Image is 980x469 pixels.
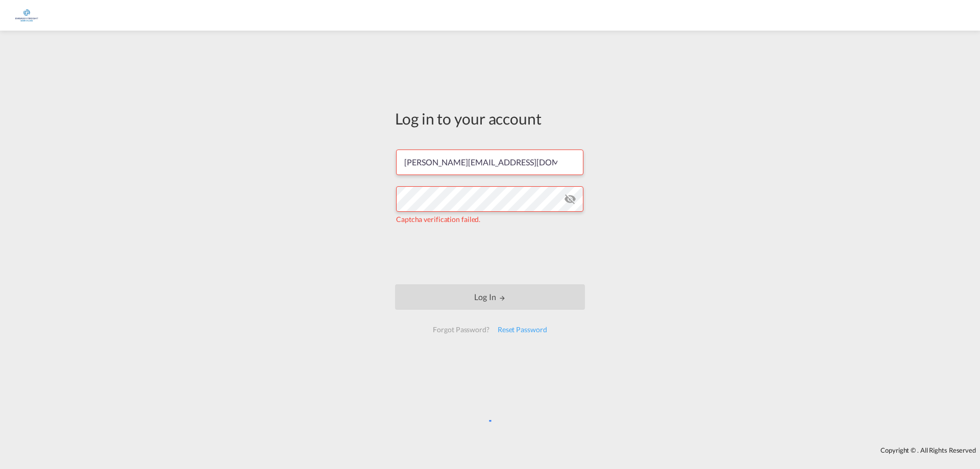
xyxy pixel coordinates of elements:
md-icon: icon-eye-off [564,193,576,205]
span: Captcha verification failed. [396,215,480,224]
input: Enter email/phone number [396,150,583,175]
img: e1326340b7c511ef854e8d6a806141ad.jpg [15,4,38,27]
button: LOGIN [395,284,585,310]
div: Forgot Password? [429,320,493,339]
iframe: reCAPTCHA [412,234,568,274]
div: Reset Password [494,320,551,339]
div: Log in to your account [395,108,585,129]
